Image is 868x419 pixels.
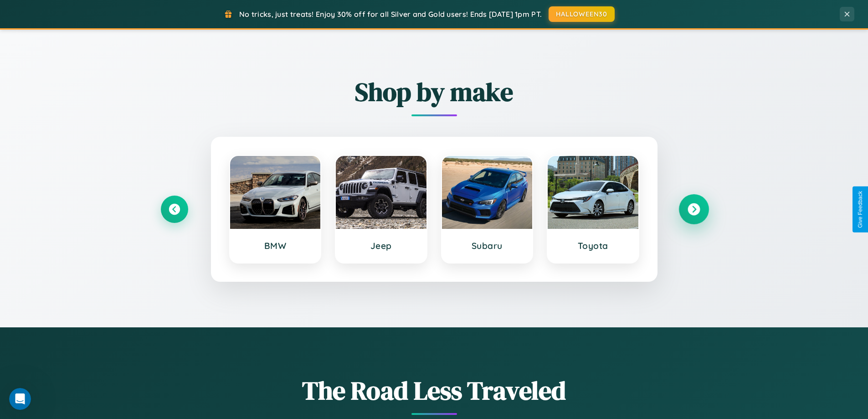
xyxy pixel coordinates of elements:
h1: The Road Less Traveled [161,373,708,408]
h3: Subaru [451,240,524,251]
h3: Jeep [345,240,417,251]
iframe: Intercom live chat [9,388,31,410]
div: Give Feedback [857,191,863,228]
h3: BMW [239,240,312,251]
span: No tricks, just treats! Enjoy 30% off for all Silver and Gold users! Ends [DATE] 1pm PT. [239,10,542,19]
h3: Toyota [557,240,629,251]
button: HALLOWEEN30 [549,6,615,22]
h2: Shop by make [161,74,708,109]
